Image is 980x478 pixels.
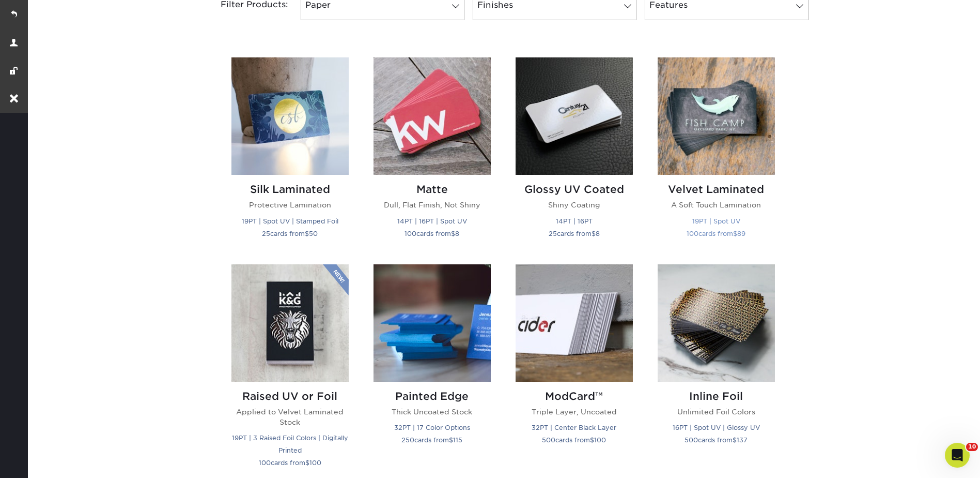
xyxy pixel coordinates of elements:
[737,230,745,237] span: 89
[305,230,309,237] span: $
[374,183,491,196] h2: Matte
[516,390,633,402] h2: ModCard™
[658,57,775,251] a: Velvet Laminated Business Cards Velvet Laminated A Soft Touch Lamination 19PT | Spot UV 100cards ...
[401,436,414,444] span: 250
[658,183,775,196] h2: Velvet Laminated
[658,200,775,210] p: A Soft Touch Lamination
[945,443,970,468] iframe: Intercom live chat
[231,183,349,196] h2: Silk Laminated
[516,407,633,417] p: Triple Layer, Uncoated
[549,230,557,237] span: 25
[232,434,348,454] small: 19PT | 3 Raised Foil Colors | Digitally Printed
[692,217,740,225] small: 19PT | Spot UV
[231,407,349,428] p: Applied to Velvet Laminated Stock
[374,57,491,251] a: Matte Business Cards Matte Dull, Flat Finish, Not Shiny 14PT | 16PT | Spot UV 100cards from$8
[231,200,349,210] p: Protective Lamination
[374,390,491,402] h2: Painted Edge
[733,230,737,237] span: $
[374,200,491,210] p: Dull, Flat Finish, Not Shiny
[405,230,459,237] small: cards from
[374,407,491,417] p: Thick Uncoated Stock
[549,230,600,237] small: cards from
[305,459,309,467] span: $
[405,230,416,237] span: 100
[309,230,318,237] span: 50
[733,436,737,444] span: $
[687,230,698,237] span: 100
[556,217,593,225] small: 14PT | 16PT
[309,459,321,467] span: 100
[516,57,633,251] a: Glossy UV Coated Business Cards Glossy UV Coated Shiny Coating 14PT | 16PT 25cards from$8
[685,436,698,444] span: 500
[658,390,775,402] h2: Inline Foil
[685,436,748,444] small: cards from
[542,436,606,444] small: cards from
[397,217,467,225] small: 14PT | 16PT | Spot UV
[231,390,349,402] h2: Raised UV or Foil
[242,217,338,225] small: 19PT | Spot UV | Stamped Foil
[658,264,775,382] img: Inline Foil Business Cards
[966,443,978,451] span: 10
[687,230,745,237] small: cards from
[259,459,271,467] span: 100
[590,436,594,444] span: $
[658,407,775,417] p: Unlimited Foil Colors
[231,264,349,382] img: Raised UV or Foil Business Cards
[451,230,455,237] span: $
[401,436,462,444] small: cards from
[516,57,633,175] img: Glossy UV Coated Business Cards
[516,264,633,382] img: ModCard™ Business Cards
[231,57,349,175] img: Silk Laminated Business Cards
[449,436,453,444] span: $
[516,183,633,196] h2: Glossy UV Coated
[737,436,748,444] span: 137
[323,264,349,295] img: New Product
[453,436,462,444] span: 115
[532,424,616,431] small: 32PT | Center Black Layer
[596,230,600,237] span: 8
[673,424,760,431] small: 16PT | Spot UV | Glossy UV
[259,459,321,467] small: cards from
[542,436,555,444] span: 500
[3,446,88,474] iframe: Google Customer Reviews
[455,230,459,237] span: 8
[394,424,470,431] small: 32PT | 17 Color Options
[516,200,633,210] p: Shiny Coating
[658,57,775,175] img: Velvet Laminated Business Cards
[231,57,349,251] a: Silk Laminated Business Cards Silk Laminated Protective Lamination 19PT | Spot UV | Stamped Foil ...
[262,230,270,237] span: 25
[374,264,491,382] img: Painted Edge Business Cards
[262,230,318,237] small: cards from
[374,57,491,175] img: Matte Business Cards
[592,230,596,237] span: $
[594,436,606,444] span: 100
